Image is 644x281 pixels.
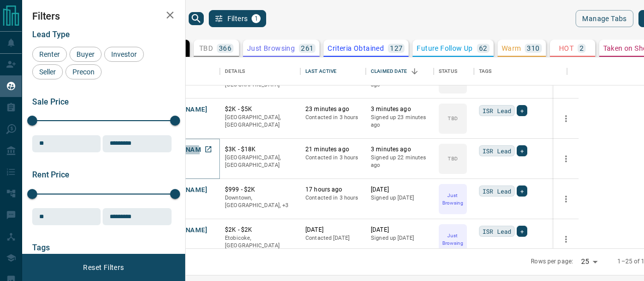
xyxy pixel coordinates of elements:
[520,146,524,156] span: +
[371,57,408,85] div: Claimed Date
[104,47,144,62] div: Investor
[300,57,366,85] div: Last Active
[434,57,474,85] div: Status
[482,186,511,196] span: ISR Lead
[32,47,67,62] div: Renter
[371,226,429,234] p: [DATE]
[366,57,434,85] div: Claimed Date
[558,232,574,247] button: more
[558,192,574,207] button: more
[558,111,574,126] button: more
[305,194,361,202] p: Contacted in 3 hours
[559,45,574,52] p: HOT
[520,106,524,116] span: +
[440,192,466,207] p: Just Browsing
[371,114,429,129] p: Signed up 23 minutes ago
[305,226,361,234] p: [DATE]
[474,57,567,85] div: Tags
[577,254,601,269] div: 25
[517,226,527,237] div: +
[482,226,511,236] span: ISR Lead
[440,232,466,247] p: Just Browsing
[482,106,511,116] span: ISR Lead
[189,12,204,25] button: search button
[253,15,260,22] span: 1
[149,57,220,85] div: Name
[32,97,69,107] span: Sale Price
[36,68,59,76] span: Seller
[305,114,361,122] p: Contacted in 3 hours
[576,10,633,27] button: Manage Tabs
[36,50,63,58] span: Renter
[417,45,472,52] p: Future Follow Up
[448,155,457,162] p: TBD
[448,115,457,122] p: TBD
[558,151,574,166] button: more
[69,47,102,62] div: Buyer
[305,154,361,162] p: Contacted in 3 hours
[199,45,213,52] p: TBD
[301,45,313,52] p: 261
[371,105,429,114] p: 3 minutes ago
[517,105,527,116] div: +
[520,226,524,236] span: +
[69,68,98,76] span: Precon
[225,154,295,169] p: [GEOGRAPHIC_DATA], [GEOGRAPHIC_DATA]
[502,45,521,52] p: Warm
[220,57,300,85] div: Details
[371,234,429,242] p: Signed up [DATE]
[76,259,130,276] button: Reset Filters
[305,105,361,114] p: 23 minutes ago
[408,64,422,78] button: Sort
[439,57,457,85] div: Status
[580,45,584,52] p: 2
[108,50,140,58] span: Investor
[32,170,69,179] span: Rent Price
[305,57,337,85] div: Last Active
[219,45,231,52] p: 366
[247,45,295,52] p: Just Browsing
[328,45,384,52] p: Criteria Obtained
[225,226,295,234] p: $2K - $2K
[225,194,295,210] p: Etobicoke, East End, Toronto
[371,154,429,169] p: Signed up 22 minutes ago
[65,64,102,79] div: Precon
[32,10,175,22] h2: Filters
[371,145,429,154] p: 3 minutes ago
[390,45,403,52] p: 127
[527,45,539,52] p: 310
[209,10,267,27] button: Filters1
[479,45,488,52] p: 62
[305,145,361,154] p: 21 minutes ago
[517,185,527,197] div: +
[517,145,527,156] div: +
[225,105,295,114] p: $2K - $5K
[479,57,492,85] div: Tags
[225,185,295,194] p: $999 - $2K
[202,143,215,156] a: Open in New Tab
[32,64,63,79] div: Seller
[371,185,429,194] p: [DATE]
[225,57,245,85] div: Details
[520,186,524,196] span: +
[73,50,98,58] span: Buyer
[225,145,295,154] p: $3K - $18K
[225,234,295,250] p: Etobicoke, [GEOGRAPHIC_DATA]
[482,146,511,156] span: ISR Lead
[32,30,70,39] span: Lead Type
[305,234,361,242] p: Contacted [DATE]
[32,243,50,252] span: Tags
[371,194,429,202] p: Signed up [DATE]
[225,114,295,129] p: [GEOGRAPHIC_DATA], [GEOGRAPHIC_DATA]
[305,185,361,194] p: 17 hours ago
[531,257,573,266] p: Rows per page:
